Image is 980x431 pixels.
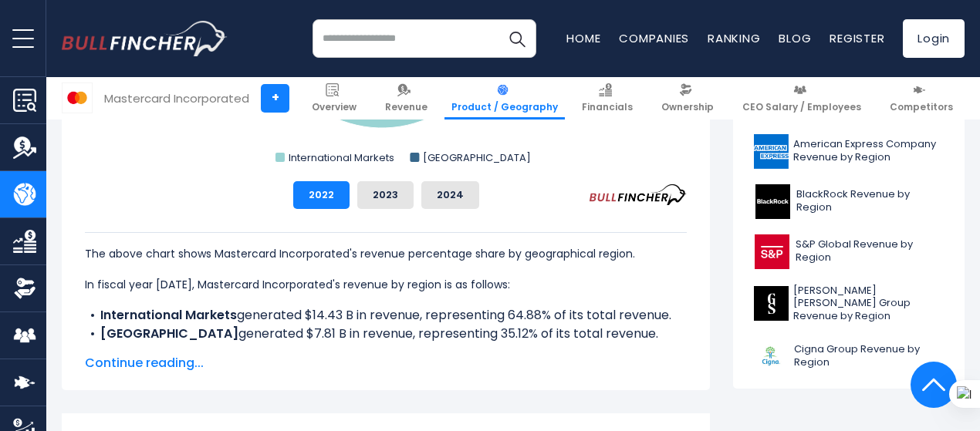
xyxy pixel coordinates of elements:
a: Product / Geography [444,77,565,120]
img: MA logo [63,83,92,113]
span: Overview [312,101,357,113]
span: Ownership [661,101,714,113]
a: Revenue [378,77,434,120]
button: 2024 [421,181,479,209]
img: CI logo [754,338,789,373]
b: International Markets [100,306,237,324]
a: Financials [575,77,640,120]
span: BlackRock Revenue by Region [796,188,944,214]
a: CEO Salary / Employees [735,77,868,120]
span: [PERSON_NAME] [PERSON_NAME] Group Revenue by Region [793,285,944,324]
span: Revenue [385,101,427,113]
span: Cigna Group Revenue by Region [794,343,944,369]
a: Go to homepage [62,21,228,56]
a: Ranking [708,30,760,46]
span: S&P Global Revenue by Region [796,238,944,264]
span: American Express Company Revenue by Region [793,138,944,164]
div: Mastercard Incorporated [104,89,249,107]
span: Financials [582,101,633,113]
img: GS logo [754,286,789,321]
button: 2023 [357,181,414,209]
p: The above chart shows Mastercard Incorporated's revenue percentage share by geographical region. [85,244,687,263]
img: AXP logo [754,134,789,169]
img: bullfincher logo [62,21,228,56]
a: Login [903,19,965,58]
li: generated $14.43 B in revenue, representing 64.88% of its total revenue. [85,306,687,325]
a: Blog [779,30,811,46]
a: American Express Company Revenue by Region [745,130,953,173]
li: generated $7.81 B in revenue, representing 35.12% of its total revenue. [85,325,687,343]
a: Home [566,30,600,46]
a: BlackRock Revenue by Region [745,180,953,223]
a: + [261,84,289,113]
button: 2022 [293,181,350,209]
img: BLK logo [754,184,792,219]
span: Continue reading... [85,354,687,372]
button: Search [498,19,536,58]
a: [PERSON_NAME] [PERSON_NAME] Group Revenue by Region [745,281,953,328]
a: Competitors [883,77,960,120]
span: Competitors [890,101,953,113]
img: Ownership [13,277,36,300]
span: Product / Geography [451,101,558,113]
b: [GEOGRAPHIC_DATA] [100,325,238,342]
a: Overview [305,77,363,120]
a: Companies [619,30,689,46]
text: [GEOGRAPHIC_DATA] [423,150,531,165]
a: S&P Global Revenue by Region [745,231,953,273]
p: In fiscal year [DATE], Mastercard Incorporated's revenue by region is as follows: [85,275,687,294]
img: SPGI logo [754,234,791,269]
a: Register [830,30,884,46]
span: CEO Salary / Employees [742,101,861,113]
a: Cigna Group Revenue by Region [745,335,953,377]
a: Ownership [654,77,721,120]
text: International Markets [289,150,394,165]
